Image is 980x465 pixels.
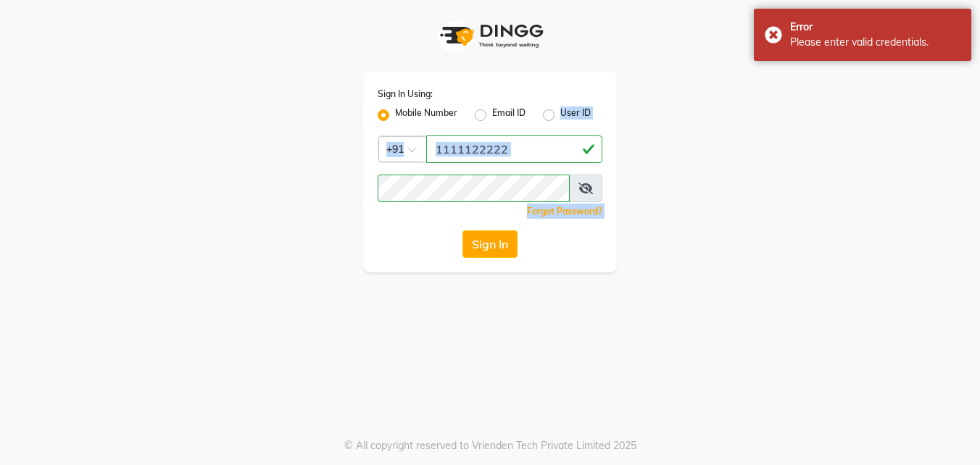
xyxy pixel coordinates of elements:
[378,88,433,101] label: Sign In Using:
[492,106,526,124] label: Email ID
[560,106,591,124] label: User ID
[527,206,602,217] a: Forgot Password?
[790,20,960,35] div: Error
[432,14,548,57] img: logo1.svg
[378,175,570,202] input: Username
[395,106,457,124] label: Mobile Number
[462,230,518,258] button: Sign In
[426,135,602,163] input: Username
[790,35,960,50] div: Please enter valid credentials.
